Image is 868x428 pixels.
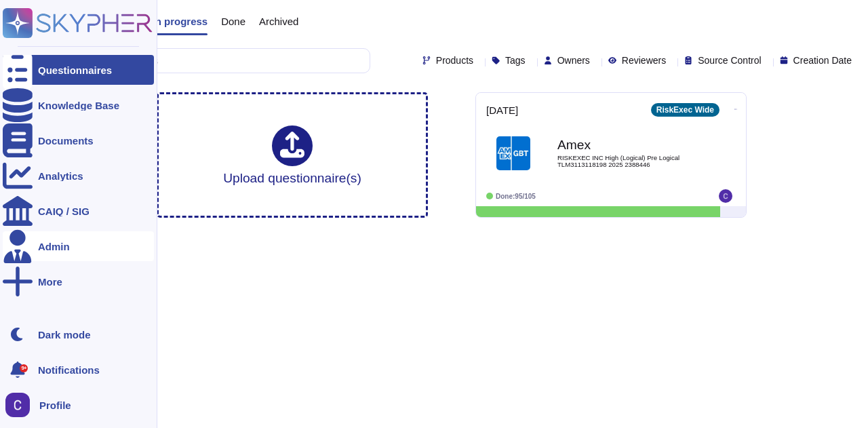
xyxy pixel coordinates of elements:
[3,196,154,226] a: CAIQ / SIG
[486,105,518,115] span: [DATE]
[3,125,154,155] a: Documents
[719,189,732,203] img: user
[496,136,530,170] img: Logo
[3,390,39,420] button: user
[505,56,526,65] span: Tags
[38,277,62,287] div: More
[496,193,536,200] span: Done: 95/105
[223,125,361,184] div: Upload questionnaire(s)
[38,100,119,111] div: Knowledge Base
[152,16,208,26] span: In progress
[38,206,90,216] div: CAIQ / SIG
[557,138,693,151] b: Amex
[3,55,154,85] a: Questionnaires
[38,241,70,252] div: Admin
[54,49,370,73] input: Search by keywords
[5,393,30,417] img: user
[622,56,666,65] span: Reviewers
[651,103,719,117] div: RiskExec Wide
[436,56,473,65] span: Products
[38,65,112,75] div: Questionnaires
[793,56,852,65] span: Creation Date
[557,56,590,65] span: Owners
[557,155,693,168] span: RISKEXEC INC High (Logical) Pre Logical TLM3113118198 2025 2388446
[3,161,154,191] a: Analytics
[3,231,154,261] a: Admin
[3,90,154,120] a: Knowledge Base
[698,56,761,65] span: Source Control
[38,171,83,181] div: Analytics
[39,400,71,410] span: Profile
[259,16,298,26] span: Archived
[38,365,100,375] span: Notifications
[221,16,245,26] span: Done
[20,364,28,372] div: 9+
[38,330,91,340] div: Dark mode
[38,136,94,146] div: Documents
